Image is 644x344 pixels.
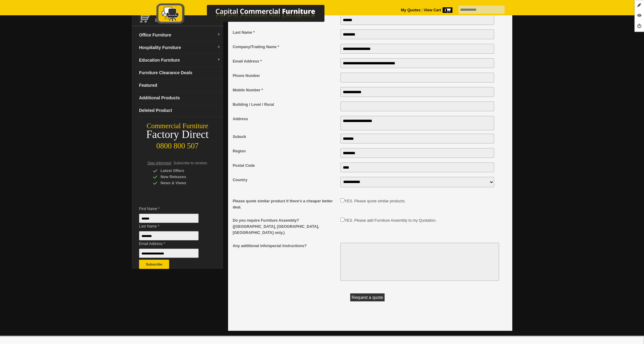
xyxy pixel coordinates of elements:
[340,44,494,54] input: Company/Trading Name *
[139,231,199,240] input: Last Name *
[217,45,221,49] img: dropdown
[233,29,337,36] span: Last Name *
[340,177,494,187] select: Country
[350,293,385,301] button: Request a quote
[340,198,344,202] input: Please quote similar product if there's a cheaper better deal.
[137,29,223,41] a: Office Furnituredropdown
[173,161,208,165] span: Subscribe to receive:
[340,73,494,82] input: Phone Number
[139,214,199,223] input: First Name *
[233,217,337,236] span: Do you require Furniture Assembly? ([GEOGRAPHIC_DATA], [GEOGRAPHIC_DATA], [GEOGRAPHIC_DATA] only.)
[137,54,223,67] a: Education Furnituredropdown
[233,44,337,50] span: Company/Trading Name *
[233,243,337,249] span: Any additional info/special Instructions?
[233,198,337,210] span: Please quote similar product if there's a cheaper better deal.
[424,8,452,12] strong: View Cart
[139,3,354,25] img: Capital Commercial Furniture Logo
[233,162,337,169] span: Postal Code
[443,7,452,13] span: 1
[137,67,223,79] a: Furniture Clearance Deals
[137,79,223,92] a: Featured
[132,139,223,150] div: 0800 800 507
[340,15,494,25] input: First Name *
[340,87,494,97] input: Mobile Number *
[147,161,171,165] span: Stay Informed
[139,241,208,247] span: Email Address *
[344,218,436,223] label: YES. Please add Furniture Assembly to my Quotation.
[340,116,494,130] textarea: Address
[340,162,494,172] input: Postal Code
[340,58,494,68] input: Email Address *
[340,29,494,39] input: Last Name *
[153,168,211,174] div: Latest Offers
[217,33,221,36] img: dropdown
[139,249,199,258] input: Email Address *
[132,122,223,130] div: Commercial Furniture
[153,174,211,180] div: New Releases
[233,116,337,122] span: Address
[340,134,494,143] input: Suburb
[233,73,337,79] span: Phone Number
[340,148,494,158] input: Region
[340,218,344,222] input: Do you require Furniture Assembly? (Auckland, Wellington, Christchurch only.)
[139,206,208,212] span: First Name *
[233,134,337,140] span: Suburb
[423,8,452,12] a: View Cart1
[233,58,337,64] span: Email Address *
[137,41,223,54] a: Hospitality Furnituredropdown
[340,101,494,111] input: Building / Level / Rural
[139,3,354,27] a: Capital Commercial Furniture Logo
[132,130,223,139] div: Factory Direct
[153,180,211,186] div: News & Views
[233,87,337,93] span: Mobile Number *
[233,101,337,108] span: Building / Level / Rural
[137,92,223,104] a: Additional Products
[401,8,421,12] a: My Quotes
[233,177,337,183] span: Country
[139,260,169,269] button: Subscribe
[139,223,208,229] span: Last Name *
[217,58,221,62] img: dropdown
[340,243,499,281] textarea: Any additional info/special Instructions?
[344,199,405,203] label: YES. Please quote similar products.
[137,104,223,117] a: Deleted Product
[233,148,337,154] span: Region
